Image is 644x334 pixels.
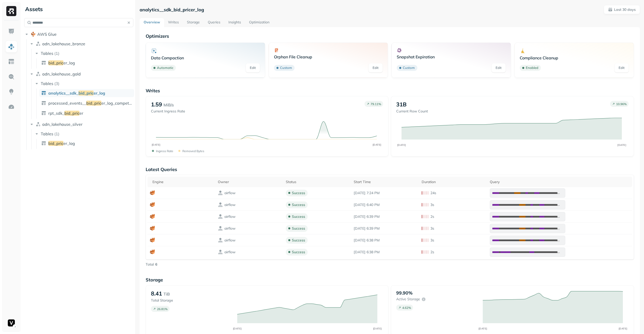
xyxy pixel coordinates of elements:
[146,277,634,283] p: Storage
[63,141,75,146] span: er_log
[422,180,485,184] div: Duration
[292,191,305,195] p: success
[39,99,134,107] a: processed_events__bid_pricer_log_competitors
[430,238,434,243] p: 3s
[29,70,134,78] button: adn_lakehouse_gold
[8,89,15,95] img: Insights
[41,81,53,86] span: Tables
[354,250,417,255] p: Aug 21, 2025 6:38 PM
[490,180,630,184] div: Query
[78,91,94,96] span: bid_pric
[140,18,164,27] a: Overview
[218,238,223,243] img: owner
[41,141,46,146] img: table
[354,226,417,231] p: Aug 21, 2025 6:39 PM
[164,102,174,108] p: MiB/s
[618,143,626,146] tspan: [DATE]
[430,250,434,255] p: 2s
[604,5,640,14] button: Last 30 days
[224,18,245,27] a: Insights
[157,65,173,70] p: Automatic
[152,180,213,184] div: Engine
[292,214,305,219] p: success
[48,91,78,96] span: analytics__sdk_
[157,307,168,311] p: 26.81 %
[146,33,634,39] p: Optimizers
[39,139,134,147] a: bid_pricer_log
[354,214,417,219] p: Aug 21, 2025 6:39 PM
[396,297,420,302] p: Active storage
[34,49,134,57] button: Tables(1)
[354,202,417,207] p: Aug 21, 2025 6:40 PM
[292,226,305,231] p: success
[54,131,59,136] p: ( 1 )
[8,43,15,50] img: Assets
[245,18,273,27] a: Optimization
[39,59,134,67] a: bid_pricer_log
[292,250,305,255] p: success
[155,262,157,267] p: 6
[164,291,170,297] p: TiB
[41,60,46,65] img: table
[354,180,417,184] div: Start Time
[369,63,383,72] a: Edit
[42,122,83,127] span: adn_lakehouse_silver
[371,102,381,106] p: 79.11 %
[156,149,173,153] p: Ingress Rate
[204,18,224,27] a: Queries
[8,73,15,80] img: Query Explorer
[39,109,134,117] a: rpt_sdk_bid_pricer
[37,32,57,37] span: AWS Glue
[615,63,629,72] a: Edit
[86,101,101,106] span: bid_pric
[151,290,162,297] p: 8.41
[8,104,15,110] img: Optimization
[274,54,383,59] p: Orphan File Cleanup
[246,63,260,72] a: Edit
[218,226,223,231] img: owner
[373,327,382,330] tspan: [DATE]
[280,65,292,70] p: Custom
[430,191,436,195] p: 24s
[34,130,134,138] button: Tables(1)
[218,202,223,207] img: owner
[41,101,46,106] img: table
[396,101,407,108] p: 31B
[616,102,627,106] p: 10.96 %
[224,191,235,195] p: airflow
[151,109,185,114] p: Current Ingress Rate
[151,101,162,108] p: 1.59
[24,5,133,13] div: Assets
[218,249,223,255] img: owner
[48,101,86,106] span: processed_events__
[48,111,64,116] span: rpt_sdk_
[478,327,487,330] tspan: [DATE]
[29,40,134,48] button: adn_lakehouse_bronze
[224,226,235,231] p: airflow
[233,327,242,330] tspan: [DATE]
[224,238,235,243] p: airflow
[29,120,134,128] button: adn_lakehouse_silver
[36,41,41,46] img: namespace
[8,319,15,326] img: Voodoo
[224,202,235,207] p: airflow
[164,18,183,27] a: Writes
[292,202,305,207] p: success
[430,214,434,219] p: 2s
[354,191,417,195] p: Aug 21, 2025 7:24 PM
[41,131,53,136] span: Tables
[492,63,506,72] a: Edit
[218,180,281,184] div: Owner
[151,298,232,303] p: Total Storage
[396,109,428,114] p: Current Row Count
[218,214,223,219] img: owner
[6,6,16,16] img: Ryft
[520,55,629,60] p: Compliance Cleanup
[430,226,434,231] p: 3s
[182,149,204,153] p: Removed bytes
[41,111,46,116] img: table
[64,111,79,116] span: bid_pric
[63,60,75,65] span: er_log
[140,7,204,13] p: analytics__sdk_bid_pricer_log
[224,250,235,255] p: airflow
